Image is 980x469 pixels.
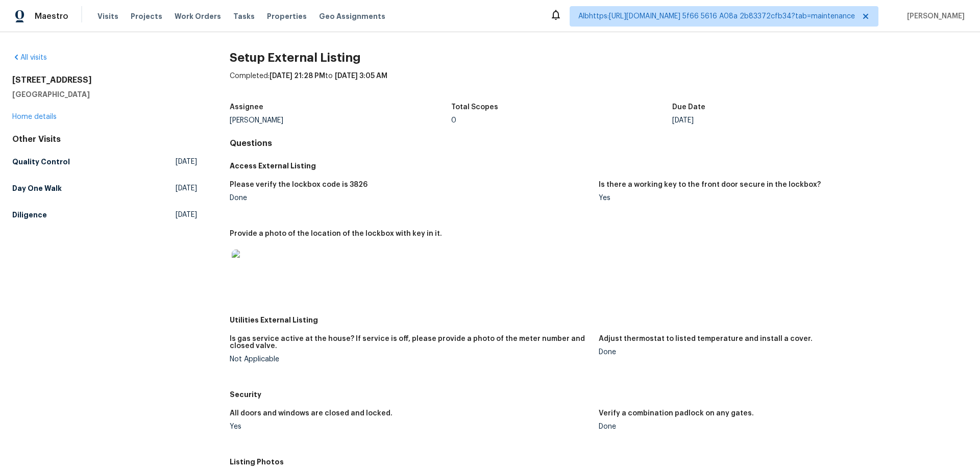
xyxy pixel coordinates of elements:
span: [PERSON_NAME] [903,11,965,21]
span: Albhttps:[URL][DOMAIN_NAME] 5f66 5616 A08a 2b83372cfb34?tab=maintenance [578,11,855,21]
a: Quality Control[DATE] [12,153,197,171]
h5: Provide a photo of the location of the lockbox with key in it. [230,230,442,237]
h5: Verify a combination padlock on any gates. [599,410,754,417]
h5: [GEOGRAPHIC_DATA] [12,89,197,100]
h5: All doors and windows are closed and locked. [230,410,393,417]
span: Properties [267,11,307,21]
span: [DATE] 21:28 PM [269,72,325,80]
h5: Is gas service active at the house? If service is off, please provide a photo of the meter number... [230,335,591,350]
a: Day One Walk[DATE] [12,179,197,198]
span: [DATE] [176,183,197,193]
h5: Diligence [12,210,47,220]
span: [DATE] [176,157,197,167]
a: All visits [12,54,47,61]
div: [PERSON_NAME] [230,117,451,124]
div: 0 [451,117,673,124]
span: Maestro [35,11,68,21]
span: Tasks [233,13,255,20]
div: [DATE] [672,117,894,124]
span: Work Orders [175,11,221,21]
h5: Day One Walk [12,183,62,193]
div: Done [599,423,960,430]
div: Other Visits [12,134,197,144]
h5: Please verify the lockbox code is 3826 [230,181,367,188]
div: Yes [599,194,960,202]
h5: Due Date [672,104,705,111]
h2: Setup External Listing [230,53,968,63]
div: Not Applicable [230,356,591,363]
h5: Security [230,389,968,400]
span: Projects [131,11,162,21]
h5: Utilities External Listing [230,315,968,325]
h5: Quality Control [12,157,70,167]
h5: Access External Listing [230,161,968,171]
h5: Adjust thermostat to listed temperature and install a cover. [599,335,813,342]
span: [DATE] [176,210,197,220]
span: [DATE] 3:05 AM [335,72,387,80]
h5: Total Scopes [451,104,498,111]
div: Done [230,194,591,202]
a: Home details [12,113,57,120]
h5: Assignee [230,104,263,111]
span: Visits [97,11,118,21]
h5: Is there a working key to the front door secure in the lockbox? [599,181,821,188]
h2: [STREET_ADDRESS] [12,75,197,85]
h4: Questions [230,138,968,149]
div: Completed: to [230,71,968,97]
div: Done [599,349,960,356]
span: Geo Assignments [319,11,385,21]
h5: Listing Photos [230,457,968,467]
div: Yes [230,423,591,430]
a: Diligence[DATE] [12,206,197,224]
